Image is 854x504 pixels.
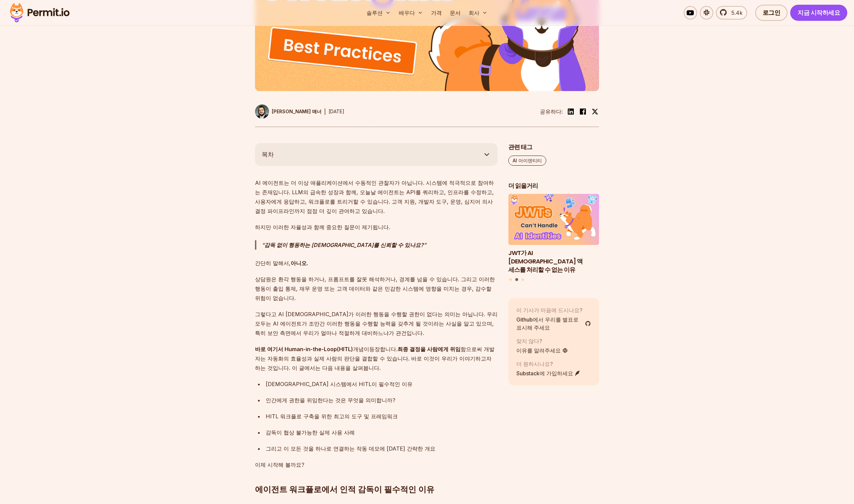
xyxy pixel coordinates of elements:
[716,6,747,19] a: 5.4k
[508,194,599,274] li: 3개 중 2개
[266,397,395,404] font: 인간에게 권한을 위임한다는 것은 무엇을 의미합니까?
[324,108,326,115] font: |
[592,108,598,115] img: 지저귀다
[7,1,73,24] img: 허가 로고
[255,276,495,301] font: 상담원은 환각 행동을 하거나, 프롬프트를 잘못 해석하거나, 경계를 넘을 수 있습니다. 그리고 이러한 행동이 출입 통제, 재무 운영 또는 고객 데이터와 같은 민감한 시스템에 영...
[515,278,518,281] button: 슬라이드 2로 이동
[255,461,304,468] font: 이제 시작해 볼까요?
[364,6,393,19] button: 솔루션
[329,109,344,114] font: [DATE]
[255,260,291,266] font: 간단히 말해서,
[266,445,435,452] font: 그리고 이 모든 것을 하나로 연결하는 작동 데모에 [DATE] 간략한 개요
[272,109,322,114] font: [PERSON_NAME] 매너
[255,224,390,230] font: 하지만 이러한 자율성과 함께 중요한 질문이 제기됩니다.
[516,338,542,344] font: 맞지 않다?
[469,9,479,16] font: 회사
[508,194,599,245] img: JWT가 AI 에이전트 액세스를 처리할 수 없는 이유
[521,278,524,281] button: 슬라이드 3으로 이동
[508,194,599,282] div: 게시물
[567,108,575,116] img: 링크드인
[264,242,424,248] font: 감독 없이 행동하는 [DEMOGRAPHIC_DATA]를 신뢰할 수 있나요?
[579,108,587,116] img: 페이스북
[262,151,274,158] font: 목차
[266,413,398,420] font: HITL 워크플로 구축을 위한 최고의 도구 및 프레임워크
[516,346,568,354] a: 이유를 알려주세요
[508,156,546,166] a: AI 아이덴티티
[450,9,461,16] font: 문서
[516,307,583,313] font: 이 기사가 마음에 드시나요?
[266,381,413,387] font: [DEMOGRAPHIC_DATA] 시스템에서 HITL이 필수적인 이유
[509,278,512,281] button: 슬라이드 1로 이동
[508,143,532,151] font: 관련 태그
[508,249,583,274] font: JWT가 AI [DEMOGRAPHIC_DATA] 액세스를 처리할 수 없는 이유
[255,346,353,352] font: 바로 여기서 Human-in-the-Loop(HITL)
[353,346,369,352] font: 개념이
[516,369,581,377] a: Substack에 가입하세요
[397,346,461,352] font: 최종 결정을 사람에게 위임
[540,108,563,115] font: 공유하다:
[367,9,383,16] font: 솔루션
[369,346,397,352] font: 등장합니다.
[291,260,308,266] font: 아니오.
[399,9,415,16] font: 배우다
[763,8,780,17] font: 로그인
[255,104,322,119] a: [PERSON_NAME] 매너
[790,5,847,21] a: 지금 시작하세요
[255,485,434,494] font: 에이전트 워크플로에서 인적 감독이 필수적인 이유
[255,179,494,214] font: AI 에이전트는 더 이상 애플리케이션에서 수동적인 관찰자가 아닙니다. 시스템에 적극적으로 참여하는 존재입니다. LLM의 급속한 성장과 함께, 오늘날 에이전트는 API를 쿼리하...
[731,9,742,16] font: 5.4k
[255,346,495,371] font: 함으로써 개발자는 자동화의 효율성과 실제 사람의 판단을 결합할 수 있습니다. 바로 이것이 우리가 이야기하고자 하는 것입니다. 이 글에서는 다음 내용을 살펴봅니다.
[798,8,840,17] font: 지금 시작하세요
[255,311,498,336] font: 그렇다고 AI [DEMOGRAPHIC_DATA]가 이러한 행동을 수행할 권한이 없다는 의미는 아닙니다. 우리 모두는 AI 에이전트가 조만간 이러한 행동을 수행할 능력을 갖추게...
[255,143,498,166] button: 목차
[516,316,591,332] a: Github에서 우리를 별표로 표시해 주세요
[255,104,269,119] img: 가브리엘 L. 매너
[755,5,788,21] a: 로그인
[516,361,553,367] font: 더 원하시나요?
[508,194,599,274] a: JWT가 AI 에이전트 액세스를 처리할 수 없는 이유JWT가 AI [DEMOGRAPHIC_DATA] 액세스를 처리할 수 없는 이유
[428,6,444,19] a: 가격
[266,429,355,436] font: 감독이 협상 불가능한 실제 사용 사례
[466,6,490,19] button: 회사
[396,6,426,19] button: 배우다
[508,181,538,190] font: 더 읽을거리
[431,9,442,16] font: 가격
[513,158,542,163] font: AI 아이덴티티
[447,6,463,19] a: 문서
